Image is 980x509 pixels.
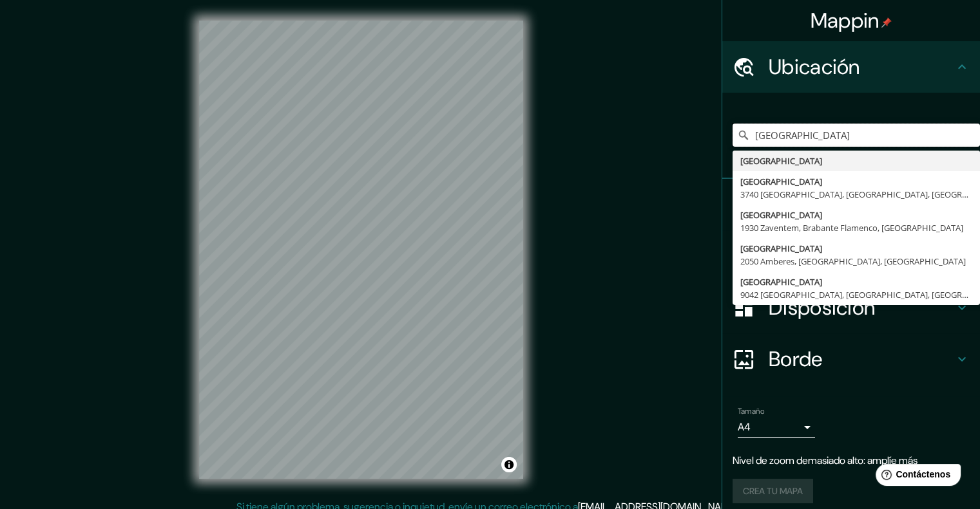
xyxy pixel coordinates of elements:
[733,124,980,147] input: Elige tu ciudad o zona
[722,179,980,230] div: Patas
[501,457,517,472] button: Activar o desactivar atribución
[722,333,980,385] div: Borde
[740,276,822,288] font: [GEOGRAPHIC_DATA]
[199,21,523,479] canvas: Mapa
[738,406,764,416] font: Tamaño
[740,209,822,221] font: [GEOGRAPHIC_DATA]
[740,155,822,167] font: [GEOGRAPHIC_DATA]
[769,53,860,80] font: Ubicación
[722,230,980,282] div: Estilo
[865,459,966,495] iframe: Lanzador de widgets de ayuda
[740,176,822,187] font: [GEOGRAPHIC_DATA]
[881,17,892,28] img: pin-icon.png
[722,282,980,333] div: Disposición
[740,243,822,254] font: [GEOGRAPHIC_DATA]
[738,417,815,438] div: A4
[740,222,963,234] font: 1930 Zaventem, Brabante Flamenco, [GEOGRAPHIC_DATA]
[769,294,875,321] font: Disposición
[722,41,980,93] div: Ubicación
[769,346,823,373] font: Borde
[738,420,751,434] font: A4
[740,255,966,267] font: 2050 Amberes, [GEOGRAPHIC_DATA], [GEOGRAPHIC_DATA]
[733,454,918,467] font: Nivel de zoom demasiado alto: amplíe más
[811,7,879,34] font: Mappin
